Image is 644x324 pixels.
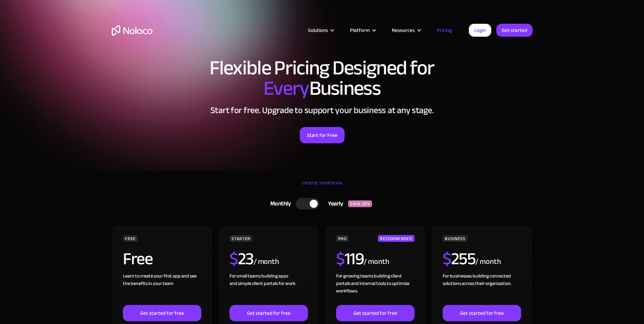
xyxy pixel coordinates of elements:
h2: 119 [336,250,364,267]
div: Resources [392,26,415,35]
div: Platform [350,26,370,35]
h2: Free [123,250,152,267]
span: $ [443,243,451,275]
div: BUSINESS [443,235,467,242]
div: Solutions [299,26,342,35]
div: Learn to create your first app and see the benefits in your team ‍ [123,272,201,305]
span: $ [336,243,345,275]
h1: Flexible Pricing Designed for Business [112,58,533,98]
a: Get started for free [443,305,521,321]
div: / month [475,256,501,267]
div: For growing teams building client portals and internal tools to optimize workflows. [336,272,414,305]
div: PRO [336,235,349,242]
div: / month [254,256,279,267]
h2: 255 [443,250,475,267]
div: SAVE 20% [348,200,372,207]
div: For small teams building apps and simple client portals for work. ‍ [229,272,308,305]
a: Pricing [428,26,460,35]
a: Get started [496,24,533,37]
a: home [112,25,152,36]
div: STARTER [229,235,252,242]
h2: Start for free. Upgrade to support your business at any stage. [112,105,533,115]
a: Start for Free [300,127,345,143]
div: Platform [342,26,383,35]
div: Solutions [308,26,328,35]
div: Resources [383,26,428,35]
div: Yearly [319,199,348,209]
div: For businesses building connected solutions across their organization. ‍ [443,272,521,305]
div: CHOOSE YOUR PLAN [112,178,533,195]
a: Get started for free [336,305,414,321]
a: Get started for free [123,305,201,321]
div: Monthly [262,199,296,209]
h2: 23 [229,250,254,267]
div: / month [364,256,389,267]
span: Every [263,69,309,107]
a: Get started for free [229,305,308,321]
span: $ [229,243,238,275]
div: RECOMMENDED [378,235,414,242]
div: FREE [123,235,138,242]
a: Login [469,24,491,37]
